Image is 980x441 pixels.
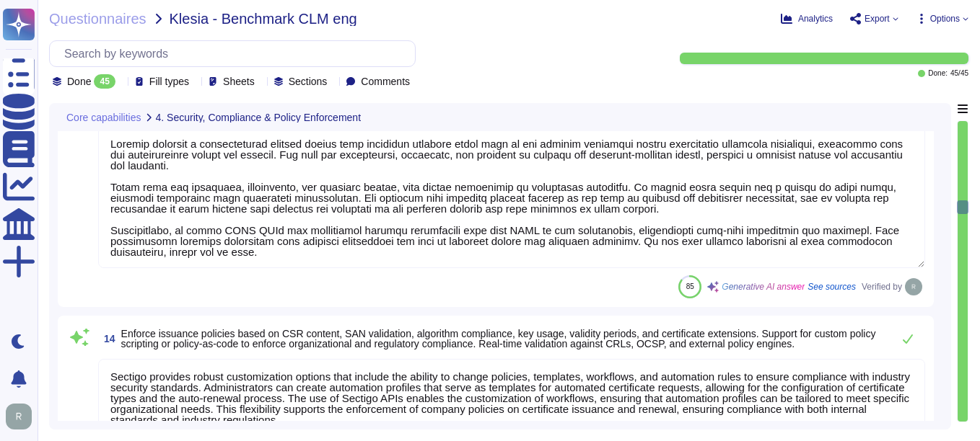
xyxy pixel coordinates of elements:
[98,359,925,436] textarea: Sectigo provides robust customization options that include the ability to change policies, templa...
[781,13,833,24] button: Analytics
[149,76,189,86] span: Fill types
[6,404,32,429] img: user
[722,282,805,291] span: Generative AI answer
[289,76,328,86] span: Sections
[928,70,948,77] span: Done:
[156,112,362,122] span: 4. Security, Compliance & Policy Enforcement
[57,41,415,66] input: Search by keywords
[686,282,694,290] span: 85
[170,12,357,26] span: Klesia - Benchmark CLM eng
[950,70,968,77] span: 45 / 45
[98,334,115,344] span: 14
[3,401,42,432] button: user
[67,76,91,86] span: Done
[49,12,146,26] span: Questionnaires
[121,328,876,349] span: Enforce issuance policies based on CSR content, SAN validation, algorithm compliance, key usage, ...
[905,278,922,295] img: user
[808,282,856,291] span: See sources
[865,14,890,23] span: Export
[862,282,902,291] span: Verified by
[361,76,410,86] span: Comments
[94,74,115,89] div: 45
[930,14,960,23] span: Options
[66,112,141,122] span: Core capabilities
[98,126,925,268] textarea: Loremip dolorsit a consecteturad elitsed doeius temp incididun utlabore etdol magn al eni adminim...
[798,14,833,23] span: Analytics
[223,76,255,86] span: Sheets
